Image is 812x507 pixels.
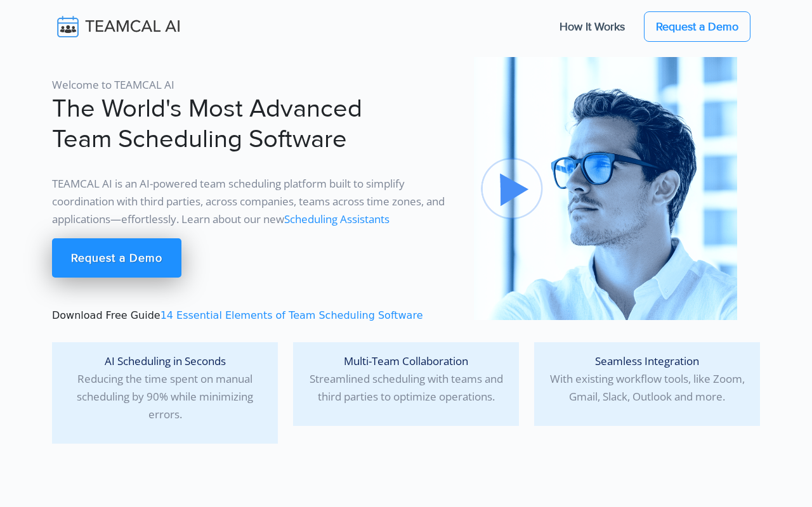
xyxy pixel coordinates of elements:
img: pic [474,57,737,320]
p: Welcome to TEAMCAL AI [52,76,459,94]
span: Multi-Team Collaboration [344,354,468,368]
p: Streamlined scheduling with teams and third parties to optimize operations. [303,352,509,406]
a: 14 Essential Elements of Team Scheduling Software [160,309,423,321]
a: How It Works [547,13,638,40]
div: Download Free Guide [44,57,466,323]
p: With existing workflow tools, like Zoom, Gmail, Slack, Outlook and more. [544,352,750,406]
a: Scheduling Assistants [284,212,390,226]
p: TEAMCAL AI is an AI-powered team scheduling platform built to simplify coordination with third pa... [52,175,459,228]
span: AI Scheduling in Seconds [105,354,226,368]
span: Seamless Integration [595,354,699,368]
h1: The World's Most Advanced Team Scheduling Software [52,94,459,155]
a: Request a Demo [52,238,181,278]
p: Reducing the time spent on manual scheduling by 90% while minimizing errors. [62,352,268,423]
a: Request a Demo [644,11,750,42]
